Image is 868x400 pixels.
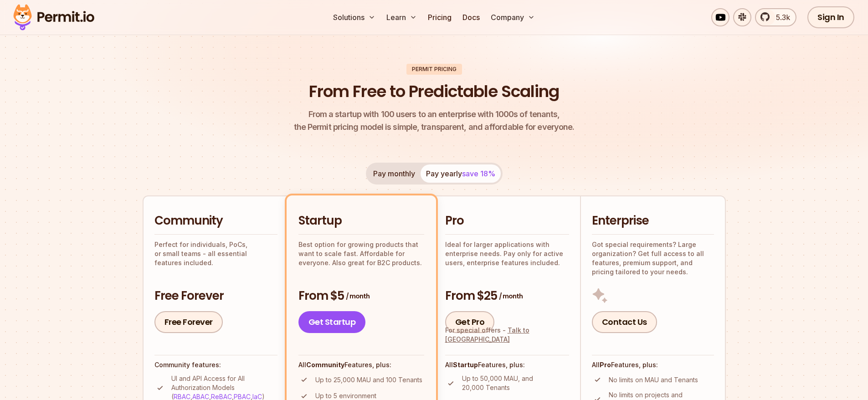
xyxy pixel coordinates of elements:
[424,8,455,26] a: Pricing
[294,108,575,121] span: From a startup with 100 users to an enterprise with 1000s of tenants,
[770,12,790,23] span: 5.3k
[406,64,462,75] div: Permit Pricing
[368,164,421,183] button: Pay monthly
[154,240,277,267] p: Perfect for individuals, PoCs, or small teams - all essential features included.
[315,375,422,385] p: Up to 25,000 MAU and 100 Tenants
[600,361,611,369] strong: Pro
[755,8,796,26] a: 5.3k
[154,213,277,229] h2: Community
[445,240,569,267] p: Ideal for larger applications with enterprise needs. Pay only for active users, enterprise featur...
[609,375,698,385] p: No limits on MAU and Tenants
[9,2,98,33] img: Permit logo
[154,360,277,369] h4: Community features:
[592,360,714,369] h4: All Features, plus:
[154,288,277,304] h3: Free Forever
[445,311,495,333] a: Get Pro
[154,311,223,333] a: Free Forever
[294,108,575,133] p: the Permit pricing model is simple, transparent, and affordable for everyone.
[807,6,854,28] a: Sign In
[459,8,483,26] a: Docs
[592,311,657,333] a: Contact Us
[592,240,714,277] p: Got special requirements? Large organization? Get full access to all features, premium support, a...
[383,8,421,26] button: Learn
[309,80,559,103] h1: From Free to Predictable Scaling
[445,288,569,304] h3: From $25
[298,240,424,267] p: Best option for growing products that want to scale fast. Affordable for everyone. Also great for...
[453,361,478,369] strong: Startup
[592,213,714,229] h2: Enterprise
[329,8,379,26] button: Solutions
[298,360,424,369] h4: All Features, plus:
[298,213,424,229] h2: Startup
[445,360,569,369] h4: All Features, plus:
[445,213,569,229] h2: Pro
[499,292,523,301] span: / month
[298,311,366,333] a: Get Startup
[346,292,370,301] span: / month
[445,326,569,344] div: For special offers -
[306,361,344,369] strong: Community
[298,288,424,304] h3: From $5
[462,374,569,392] p: Up to 50,000 MAU, and 20,000 Tenants
[487,8,539,26] button: Company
